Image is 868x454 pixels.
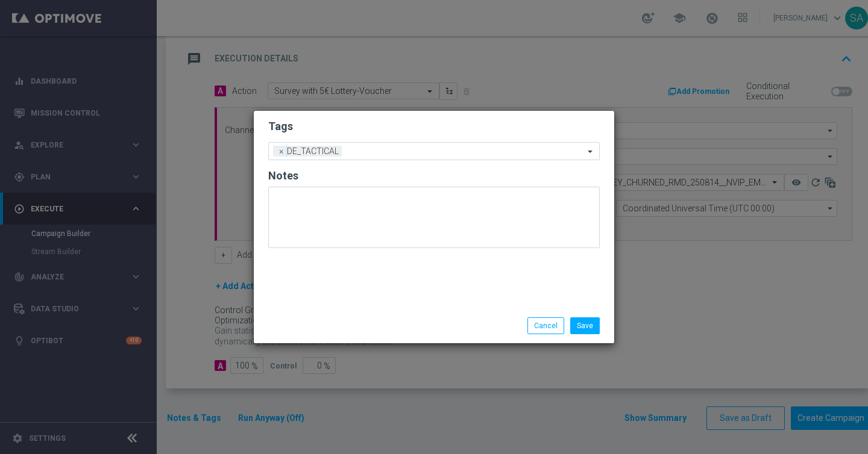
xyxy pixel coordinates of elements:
[284,146,342,157] span: DE_TACTICAL
[268,142,600,160] ng-select: DE_TACTICAL
[276,146,287,157] span: ×
[527,317,564,334] button: Cancel
[268,119,600,134] h2: Tags
[268,169,600,183] h2: Notes
[570,317,600,334] button: Save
